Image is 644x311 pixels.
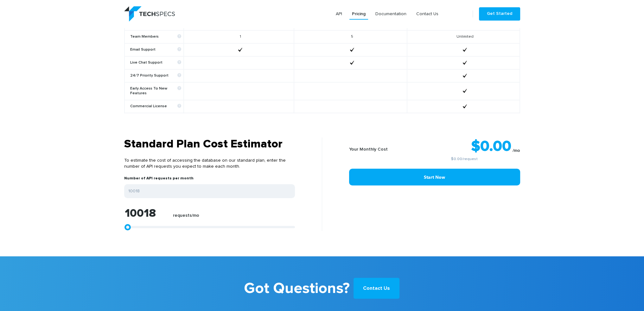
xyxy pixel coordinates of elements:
td: Unlimited [407,30,520,43]
b: Team Members [130,34,181,39]
strong: $0.00 [471,139,511,154]
b: Early Access To New Features [130,86,181,96]
a: Documentation [373,8,409,20]
a: $0.00 [451,157,462,161]
a: Pricing [349,8,368,20]
img: logo [124,6,175,22]
b: Your Monthly Cost [349,147,388,152]
td: 1 [184,30,294,43]
a: Contact Us [354,278,399,299]
b: Commercial License [130,104,181,109]
b: 24/7 Priority Support [130,73,181,78]
a: Start Now [349,169,520,185]
small: /request [409,157,520,161]
a: Contact Us [414,8,441,20]
b: Got Questions? [244,275,350,302]
h3: Standard Plan Cost Estimator [124,137,295,151]
label: Number of API requests per month [124,176,194,184]
input: Enter your expected number of API requests [124,184,295,198]
label: requests/mo [173,213,199,221]
sub: /mo [513,148,520,153]
p: To estimate the cost of accessing the database on our standard plan, enter the number of API requ... [124,151,295,176]
b: Live Chat Support [130,60,181,65]
a: API [333,8,345,20]
a: Get Started [479,7,520,21]
td: 5 [294,30,407,43]
b: Email Support [130,47,181,52]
